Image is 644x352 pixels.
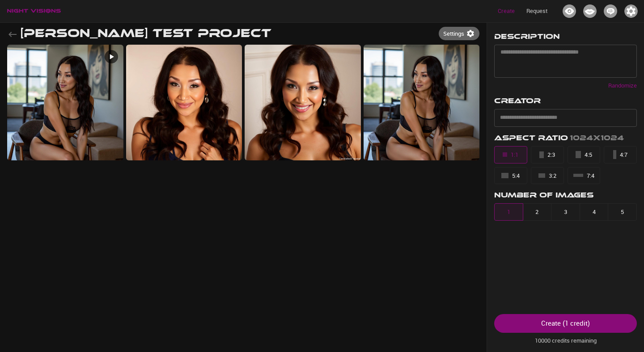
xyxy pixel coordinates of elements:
[624,4,638,18] img: Icon
[563,4,576,18] img: Icon
[503,150,518,160] div: 1:1
[7,45,123,161] img: 06 - Vicki Test Project
[526,7,547,16] p: Request
[531,146,564,163] button: 2:3
[494,146,527,163] button: 1:1
[494,191,637,203] h3: Number of Images
[608,81,637,90] p: Randomize
[576,150,592,160] div: 4:5
[20,27,271,40] h1: [PERSON_NAME] Test Project
[580,2,600,21] button: Icon
[498,7,515,16] p: Create
[580,203,609,221] button: 4
[364,45,480,161] img: 02 - Vicki Test Project
[7,9,61,13] img: logo
[494,314,637,333] button: Create (1 credit)
[608,203,637,221] button: 5
[568,167,601,184] button: 7:4
[583,4,597,18] img: Icon
[494,333,637,345] p: 10000 credits remaining
[600,2,621,21] button: Icon
[604,146,637,163] button: 4:7
[494,167,527,184] button: 5:4
[494,134,570,146] h3: Aspect Ratio
[539,150,555,160] div: 2:3
[613,150,627,160] div: 4:7
[126,45,242,161] img: 05 - Vicki Test Project
[621,2,641,21] button: Icon
[501,171,520,181] div: 5:4
[573,171,594,181] div: 7:4
[439,27,479,41] button: Settings
[600,7,621,14] a: Collabs
[580,7,600,14] a: Creators
[559,2,580,21] button: Icon
[568,146,601,163] button: 4:5
[541,317,590,329] div: Create ( 1 credit )
[494,203,523,221] button: 1
[559,7,580,14] a: Projects
[538,171,556,181] div: 3:2
[494,33,560,45] h3: Description
[570,134,624,146] h3: 1024x1024
[604,4,617,18] img: Icon
[551,203,580,221] button: 3
[523,203,552,221] button: 2
[494,97,541,109] h3: Creator
[531,167,564,184] button: 3:2
[245,45,361,161] img: 04 - Vicki Test Project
